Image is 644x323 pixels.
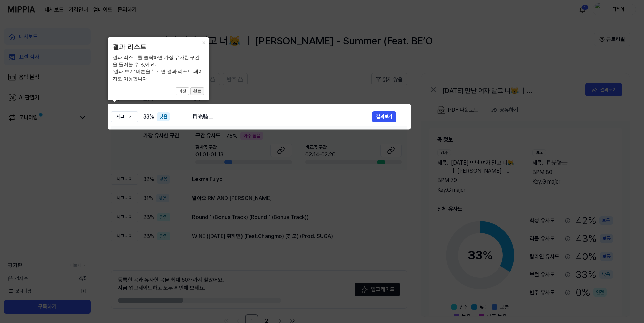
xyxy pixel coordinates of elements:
[113,54,204,82] div: 결과 리스트를 클릭하면 가장 유사한 구간을 들어볼 수 있어요. ‘결과 보기’ 버튼을 누르면 결과 리포트 페이지로 이동합니다.
[157,112,170,121] div: 낮음
[372,111,396,122] button: 결과보기
[176,87,189,95] button: 이전
[190,87,204,95] button: 완료
[143,113,154,121] span: 33 %
[113,42,204,52] header: 결과 리스트
[111,111,138,122] div: 시그니처
[192,113,372,121] div: 月光骑士
[198,37,209,47] button: Close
